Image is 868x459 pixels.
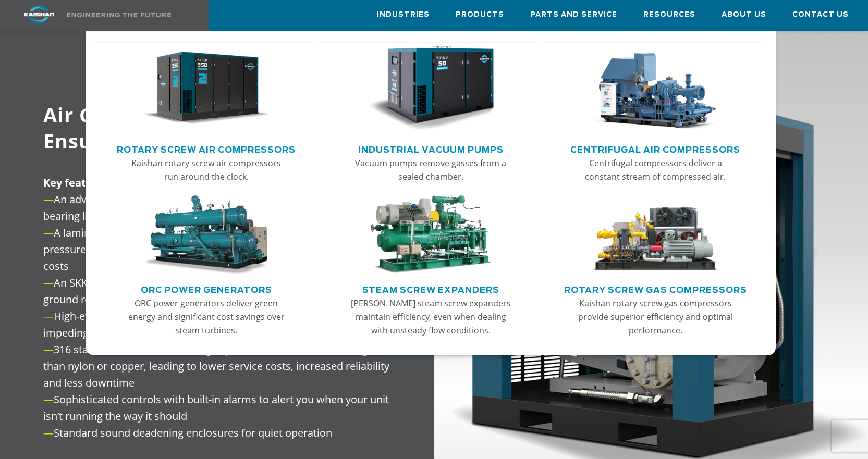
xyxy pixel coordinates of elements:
[643,1,695,29] a: Resources
[792,1,849,29] a: Contact Us
[117,141,296,156] a: Rotary Screw Air Compressors
[350,296,511,337] p: [PERSON_NAME] steam screw expanders maintain efficiency, even when dealing with unsteady flow con...
[592,46,719,131] img: thumb-Centrifugal-Air-Compressors
[575,296,736,337] p: Kaishan rotary screw gas compressors provide superior efficiency and optimal performance.
[456,9,504,21] span: Products
[143,46,270,131] img: thumb-Rotary-Screw-Air-Compressors
[141,281,272,296] a: ORC Power Generators
[456,1,504,29] a: Products
[570,141,740,156] a: Centrifugal Air Compressors
[43,175,408,441] p: An advanced belt drive system that eliminates energy loss and increases bearing life A laminar fl...
[368,195,495,275] img: thumb-Steam-Screw-Expanders
[143,195,270,275] img: thumb-ORC-Power-Generators
[722,9,766,21] span: About Us
[358,141,504,156] a: Industrial Vacuum Pumps
[377,1,430,29] a: Industries
[43,101,394,154] span: Air Compression to Ensure Reliable System Operation
[126,156,287,183] p: Kaishan rotary screw air compressors run around the clock.
[43,309,54,323] span: —
[43,192,54,206] span: —
[43,426,54,440] span: —
[592,195,719,275] img: thumb-Rotary-Screw-Gas-Compressors
[530,1,617,29] a: Parts and Service
[43,226,54,240] span: —
[126,296,287,337] p: ORC power generators deliver green energy and significant cost savings over steam turbines.
[67,13,171,17] img: Engineering the future
[564,281,747,296] a: Rotary Screw Gas Compressors
[377,9,430,21] span: Industries
[368,46,495,131] img: thumb-Industrial-Vacuum-Pumps
[792,9,849,21] span: Contact Us
[530,9,617,21] span: Parts and Service
[643,9,695,21] span: Resources
[350,156,511,183] p: Vacuum pumps remove gasses from a sealed chamber.
[722,1,766,29] a: About Us
[43,342,54,356] span: —
[43,392,54,406] span: —
[43,276,54,290] span: —
[43,176,248,190] span: Key features of our KRSB series include:
[575,156,736,183] p: Centrifugal compressors deliver a constant stream of compressed air.
[362,281,499,296] a: Steam Screw Expanders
